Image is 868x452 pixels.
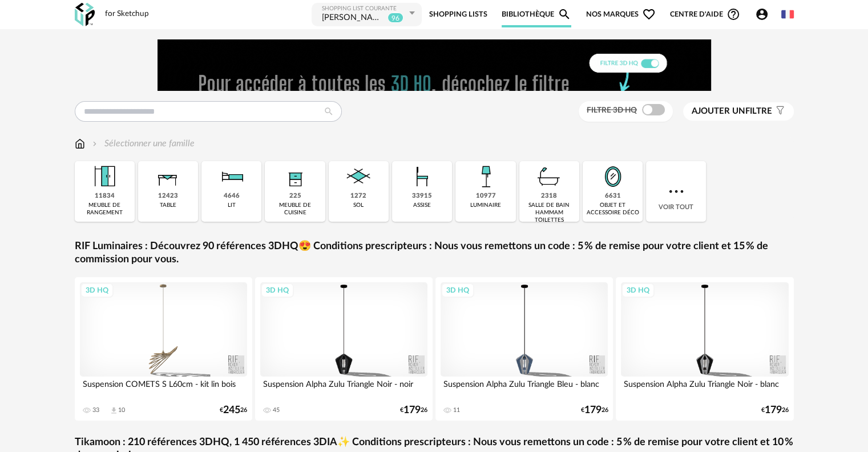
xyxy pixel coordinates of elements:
[772,106,785,117] span: Filter icon
[261,283,294,298] div: 3D HQ
[621,377,789,399] div: Suspension Alpha Zulu Triangle Noir - blanc
[765,406,782,414] span: 179
[110,406,118,415] span: Download icon
[105,9,149,19] div: for Sketchup
[475,192,495,201] div: 10977
[158,192,178,201] div: 12423
[223,406,240,414] span: 245
[692,106,772,117] span: filtre
[118,406,125,414] div: 10
[350,192,366,201] div: 1272
[586,202,639,217] div: objet et accessoire déco
[152,161,183,192] img: Table.png
[90,137,195,150] div: Sélectionner une famille
[683,102,794,121] button: Ajouter unfiltre Filter icon
[403,406,421,414] span: 179
[502,2,571,27] a: BibliothèqueMagnify icon
[580,406,608,414] div: € 26
[407,161,438,192] img: Assise.png
[75,137,85,150] img: svg+xml;base64,PHN2ZyB3aWR0aD0iMTYiIGhlaWdodD0iMTciIHZpZXdCb3g9IjAgMCAxNiAxNyIgZmlsbD0ibm9uZSIgeG...
[534,161,564,192] img: Salle%20de%20bain.png
[587,106,637,114] span: Filtre 3D HQ
[160,202,176,209] div: table
[586,2,656,27] span: Nos marques
[343,161,374,192] img: Sol.png
[289,192,301,201] div: 225
[400,406,427,414] div: € 26
[224,192,240,201] div: 4646
[273,406,280,414] div: 45
[726,7,740,21] span: Help Circle Outline icon
[558,7,571,21] span: Magnify icon
[387,13,403,23] sup: 96
[584,406,601,414] span: 179
[158,39,711,91] img: FILTRE%20HQ%20NEW_V1%20(4).gif
[268,202,321,217] div: meuble de cuisine
[322,5,406,13] div: Shopping List courante
[470,161,501,192] img: Luminaire.png
[605,192,621,201] div: 6631
[75,240,794,267] a: RIF Luminaires : Découvrez 90 références 3DHQ😍 Conditions prescripteurs : Nous vous remettons un ...
[260,377,428,399] div: Suspension Alpha Zulu Triangle Noir - noir
[95,192,115,201] div: 11834
[89,161,120,192] img: Meuble%20de%20rangement.png
[761,406,789,414] div: € 26
[92,406,99,414] div: 33
[692,107,745,115] span: Ajouter un
[413,202,431,209] div: assise
[220,406,247,414] div: € 26
[597,161,628,192] img: Miroir.png
[541,192,557,201] div: 2318
[412,192,432,201] div: 33915
[523,202,576,224] div: salle de bain hammam toilettes
[670,7,740,21] span: Centre d'aideHelp Circle Outline icon
[781,8,794,21] img: fr
[216,161,247,192] img: Literie.png
[80,283,114,298] div: 3D HQ
[90,137,99,150] img: svg+xml;base64,PHN2ZyB3aWR0aD0iMTYiIGhlaWdodD0iMTYiIHZpZXdCb3g9IjAgMCAxNiAxNiIgZmlsbD0ibm9uZSIgeG...
[80,377,248,399] div: Suspension COMETS S L60cm - kit lin bois
[642,7,656,21] span: Heart Outline icon
[75,3,95,26] img: OXP
[228,202,236,209] div: lit
[453,406,460,414] div: 11
[616,277,794,421] a: 3D HQ Suspension Alpha Zulu Triangle Noir - blanc €17926
[621,283,655,298] div: 3D HQ
[322,13,385,24] div: FORTIN Cécilia & DEGROLARD Jérémy
[646,161,706,222] div: Voir tout
[353,202,364,209] div: sol
[75,277,253,421] a: 3D HQ Suspension COMETS S L60cm - kit lin bois 33 Download icon 10 €24526
[429,2,487,27] a: Shopping Lists
[755,7,774,21] span: Account Circle icon
[666,181,687,202] img: more.7b13dc1.svg
[755,7,769,21] span: Account Circle icon
[78,202,131,217] div: meuble de rangement
[441,283,474,298] div: 3D HQ
[470,202,501,209] div: luminaire
[255,277,433,421] a: 3D HQ Suspension Alpha Zulu Triangle Noir - noir 45 €17926
[435,277,613,421] a: 3D HQ Suspension Alpha Zulu Triangle Bleu - blanc 11 €17926
[280,161,310,192] img: Rangement.png
[441,377,608,399] div: Suspension Alpha Zulu Triangle Bleu - blanc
